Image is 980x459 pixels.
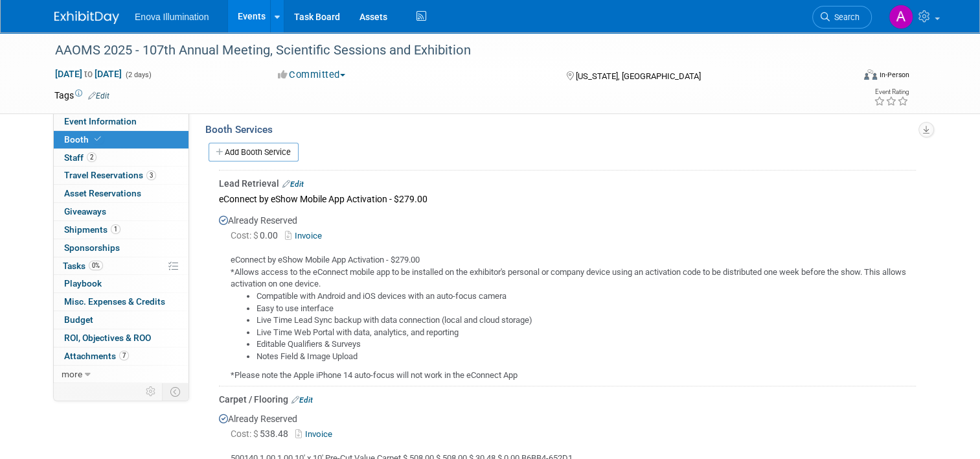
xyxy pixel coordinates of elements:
div: Lead Retrieval [219,177,916,190]
i: Booth reservation complete [95,135,101,143]
span: Playbook [64,278,102,288]
a: Staff2 [54,149,188,167]
img: Format-Inperson.png [864,69,877,80]
div: AAOMS 2025 - 107th Annual Meeting, Scientific Sessions and Exhibition [51,39,837,62]
a: Edit [88,91,109,100]
span: Budget [64,314,93,325]
a: Misc. Expenses & Credits [54,293,188,311]
td: Toggle Event Tabs [163,383,189,400]
span: (2 days) [124,71,152,79]
span: ROI, Objectives & ROO [64,333,151,343]
div: In-Person [879,70,909,80]
a: Tasks0% [54,257,188,275]
a: Giveaways [54,203,188,220]
a: Shipments1 [54,221,188,239]
span: Event Information [64,116,137,126]
a: Search [812,6,872,29]
span: 0% [89,261,103,270]
div: Event Format [783,67,909,87]
span: 3 [146,171,156,180]
span: 0.00 [231,230,283,241]
span: Enova Illumination [135,12,209,22]
span: 2 [87,152,97,162]
span: [US_STATE], [GEOGRAPHIC_DATA] [576,71,701,81]
a: Edit [291,395,313,405]
span: Asset Reservations [64,188,141,198]
span: Misc. Expenses & Credits [64,296,165,307]
span: Tasks [63,261,103,271]
span: Giveaways [64,206,106,217]
a: Event Information [54,113,188,130]
img: Andrea Miller [889,5,913,29]
a: ROI, Objectives & ROO [54,329,188,347]
span: [DATE] [DATE] [54,68,122,80]
span: Shipments [64,224,120,235]
a: Invoice [295,429,337,439]
li: Live Time Web Portal with data, analytics, and reporting [256,327,916,339]
li: Compatible with Android and iOS devices with an auto-focus camera [256,290,916,303]
img: ExhibitDay [54,11,119,24]
span: 1 [111,224,120,234]
a: more [54,366,188,383]
a: Attachments7 [54,347,188,365]
div: eConnect by eShow Mobile App Activation - $279.00 *Allows access to the eConnect mobile app to be... [219,244,916,381]
span: 7 [119,351,129,360]
a: Sponsorships [54,239,188,257]
li: Live Time Lead Sync backup with data connection (local and cloud storage) [256,314,916,327]
a: Budget [54,311,188,329]
span: Travel Reservations [64,170,156,180]
span: Search [830,12,860,22]
a: Playbook [54,275,188,292]
span: Staff [64,152,97,163]
span: Sponsorships [64,242,120,253]
a: Travel Reservations3 [54,167,188,184]
span: to [82,69,95,79]
a: Edit [282,180,304,189]
li: Editable Qualifiers & Surveys [256,338,916,351]
a: Booth [54,131,188,148]
span: Attachments [64,351,129,361]
td: Tags [54,89,109,102]
li: Notes Field & Image Upload [256,351,916,363]
li: Easy to use interface [256,303,916,315]
span: Booth [64,134,104,145]
a: Add Booth Service [209,143,299,161]
span: Cost: $ [231,230,260,241]
span: more [62,369,82,379]
button: Committed [273,68,350,82]
div: Already Reserved [219,207,916,381]
div: Booth Services [205,123,926,137]
div: Event Rating [874,89,909,95]
span: Cost: $ [231,429,260,439]
a: Asset Reservations [54,185,188,202]
a: Invoice [285,231,327,241]
div: Carpet / Flooring [219,393,916,406]
span: 538.48 [231,429,293,439]
div: eConnect by eShow Mobile App Activation - $279.00 [219,190,916,207]
td: Personalize Event Tab Strip [140,383,163,400]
